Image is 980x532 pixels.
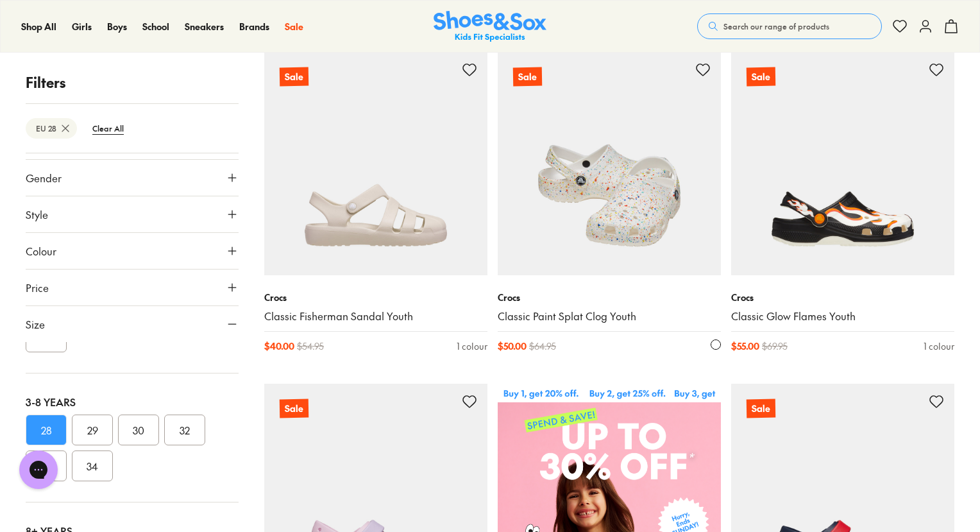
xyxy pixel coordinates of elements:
[731,52,954,275] a: Sale
[26,306,239,342] button: Size
[82,117,134,140] btn: Clear All
[264,52,487,275] a: Sale
[285,20,303,33] a: Sale
[185,20,224,33] span: Sneakers
[731,291,954,304] p: Crocs
[21,20,56,33] a: Shop All
[26,270,239,305] button: Price
[434,11,546,42] a: Shoes & Sox
[498,339,527,353] span: $ 50.00
[142,20,169,33] span: School
[185,20,224,33] a: Sneakers
[26,243,56,259] span: Colour
[107,20,127,33] span: Boys
[297,339,324,353] span: $ 54.95
[26,170,62,185] span: Gender
[26,415,67,445] button: 28
[280,399,308,418] p: Sale
[723,21,829,32] span: Search our range of products
[264,291,487,304] p: Crocs
[498,309,721,323] a: Classic Paint Splat Clog Youth
[498,52,721,275] a: Sale
[434,11,546,42] img: SNS_Logo_Responsive.svg
[142,20,169,33] a: School
[26,394,239,409] div: 3-8 Years
[26,233,239,269] button: Colour
[731,339,759,353] span: $ 55.00
[26,280,49,295] span: Price
[26,118,77,139] btn: EU 28
[26,207,48,222] span: Style
[697,13,882,39] button: Search our range of products
[285,20,303,33] span: Sale
[26,196,239,232] button: Style
[26,72,239,93] p: Filters
[529,339,556,353] span: $ 64.95
[239,20,269,33] span: Brands
[72,20,92,33] span: Girls
[264,339,294,353] span: $ 40.00
[498,291,721,304] p: Crocs
[239,20,269,33] a: Brands
[118,415,159,445] button: 30
[457,339,487,353] div: 1 colour
[747,67,775,86] p: Sale
[26,160,239,196] button: Gender
[72,20,92,33] a: Girls
[513,67,542,86] p: Sale
[72,450,113,481] button: 34
[72,415,113,445] button: 29
[280,67,308,86] p: Sale
[21,20,56,33] span: Shop All
[26,316,45,332] span: Size
[924,339,954,353] div: 1 colour
[164,415,205,445] button: 32
[264,309,487,323] a: Classic Fisherman Sandal Youth
[731,309,954,323] a: Classic Glow Flames Youth
[13,446,64,493] iframe: Gorgias live chat messenger
[107,20,127,33] a: Boys
[762,339,788,353] span: $ 69.95
[747,399,775,418] p: Sale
